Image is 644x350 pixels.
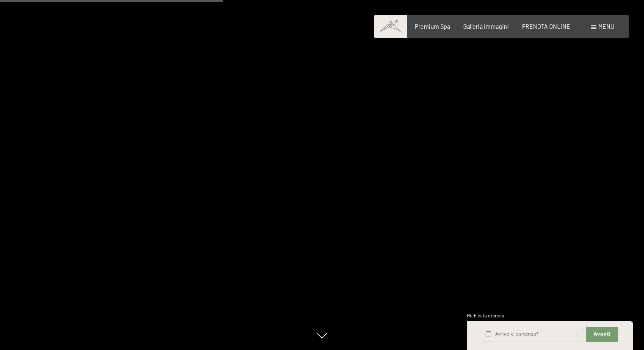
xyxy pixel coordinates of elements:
[594,331,611,338] span: Avanti
[586,327,618,342] button: Avanti
[598,23,614,30] span: Menu
[522,23,570,30] a: PRENOTA ONLINE
[415,23,450,30] a: Premium Spa
[463,23,509,30] a: Galleria immagini
[467,313,504,318] span: Richiesta express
